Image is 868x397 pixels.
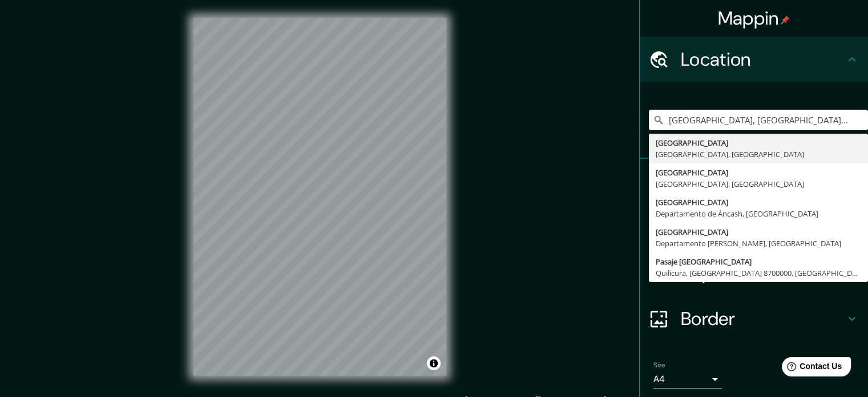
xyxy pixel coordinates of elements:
[656,197,861,208] div: [GEOGRAPHIC_DATA]
[656,137,861,149] div: [GEOGRAPHIC_DATA]
[656,178,861,190] div: [GEOGRAPHIC_DATA], [GEOGRAPHIC_DATA]
[681,262,845,284] h4: Layout
[656,208,861,219] div: Departamento de Áncash, [GEOGRAPHIC_DATA]
[640,204,868,250] div: Style
[766,352,855,384] iframe: Help widget launcher
[193,18,446,376] canvas: Map
[640,159,868,204] div: Pins
[656,256,861,267] div: Pasaje [GEOGRAPHIC_DATA]
[681,307,845,330] h4: Border
[656,149,861,160] div: [GEOGRAPHIC_DATA], [GEOGRAPHIC_DATA]
[656,238,861,249] div: Departamento [PERSON_NAME], [GEOGRAPHIC_DATA]
[640,37,868,82] div: Location
[640,296,868,342] div: Border
[656,226,861,238] div: [GEOGRAPHIC_DATA]
[656,267,861,279] div: Quilicura, [GEOGRAPHIC_DATA] 8700000, [GEOGRAPHIC_DATA]
[653,370,722,388] div: A4
[653,360,665,370] label: Size
[427,356,441,370] button: Toggle attribution
[718,7,790,30] h4: Mappin
[781,15,790,25] img: pin-icon.png
[640,250,868,296] div: Layout
[649,110,868,130] input: Pick your city or area
[656,167,861,178] div: [GEOGRAPHIC_DATA]
[681,48,845,71] h4: Location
